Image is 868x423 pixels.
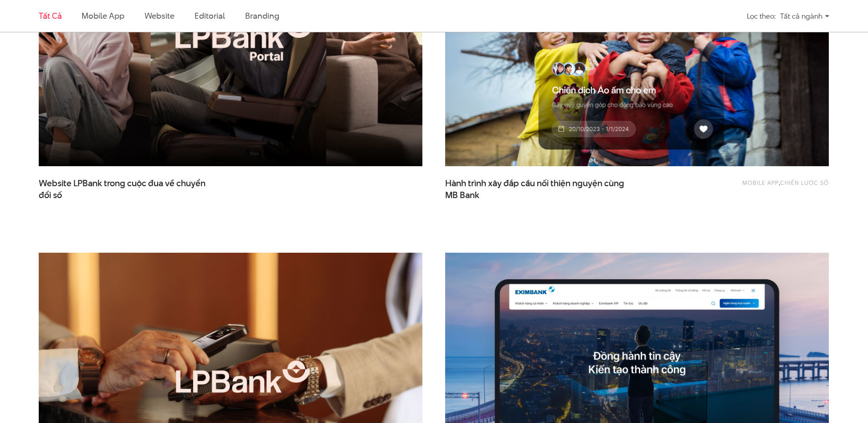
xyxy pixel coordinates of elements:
a: Website LPBank trong cuộc đua về chuyểnđổi số [39,178,221,200]
a: Mobile app [82,10,124,21]
div: Lọc theo: [747,8,776,24]
span: đổi số [39,189,62,201]
a: Tất cả [39,10,62,21]
a: Chiến lược số [780,178,829,187]
a: Website [144,10,175,21]
span: Hành trình xây đắp cầu nối thiện nguyện cùng [445,178,627,200]
a: Hành trình xây đắp cầu nối thiện nguyện cùngMB Bank [445,178,627,200]
a: Editorial [195,10,225,21]
span: Website LPBank trong cuộc đua về chuyển [39,178,221,200]
div: , [675,178,829,196]
span: MB Bank [445,189,479,201]
a: Branding [245,10,279,21]
a: Mobile app [742,178,779,187]
div: Tất cả ngành [780,8,829,24]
